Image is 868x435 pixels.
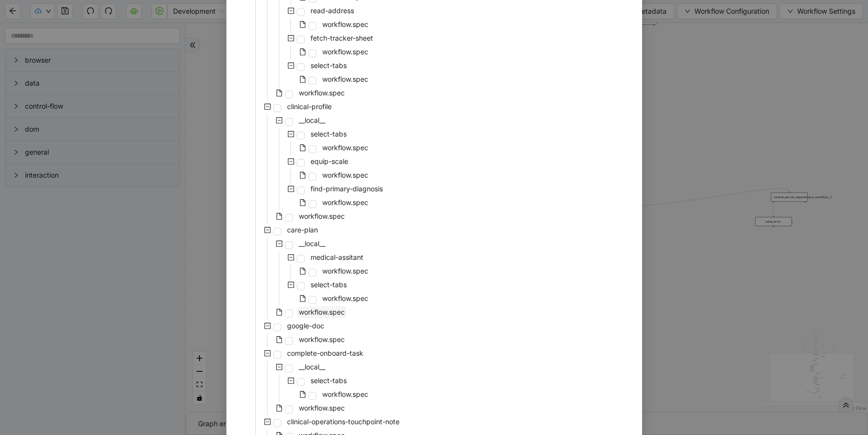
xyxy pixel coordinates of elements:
[322,47,368,56] span: workflow.spec
[309,279,349,291] span: select-tabs
[311,34,373,42] span: fetch-tracker-sheet
[287,417,400,426] span: clinical-operations-touchpoint-note
[322,143,368,152] span: workflow.spec
[276,90,283,96] span: file
[311,376,347,385] span: select-tabs
[288,158,294,165] span: minus-square
[299,308,345,316] span: workflow.spec
[299,295,306,302] span: file
[299,76,306,83] span: file
[322,390,368,398] span: workflow.spec
[276,240,283,247] span: minus-square
[299,116,325,124] span: __local__
[264,103,271,110] span: minus-square
[320,293,370,304] span: workflow.spec
[299,335,345,343] span: workflow.spec
[309,252,365,263] span: medical-assitant
[320,46,370,58] span: workflow.spec
[322,20,368,28] span: workflow.spec
[309,60,349,71] span: select-tabs
[297,402,347,414] span: workflow.spec
[320,73,370,85] span: workflow.spec
[322,267,368,275] span: workflow.spec
[288,131,294,137] span: minus-square
[264,418,271,425] span: minus-square
[288,281,294,288] span: minus-square
[299,391,306,398] span: file
[287,226,318,234] span: care-plan
[311,6,354,15] span: read-address
[299,48,306,55] span: file
[297,87,347,99] span: workflow.spec
[287,321,324,330] span: google-doc
[299,404,345,412] span: workflow.spec
[288,35,294,42] span: minus-square
[264,322,271,329] span: minus-square
[285,101,334,113] span: clinical-profile
[285,416,401,428] span: clinical-operations-touchpoint-note
[288,377,294,384] span: minus-square
[309,32,375,44] span: fetch-tracker-sheet
[297,361,327,373] span: __local__
[288,185,294,192] span: minus-square
[299,172,306,179] span: file
[322,294,368,302] span: workflow.spec
[288,254,294,261] span: minus-square
[299,21,306,28] span: file
[320,265,370,277] span: workflow.spec
[285,347,365,359] span: complete-onboard-task
[309,375,349,387] span: select-tabs
[322,171,368,179] span: workflow.spec
[299,268,306,275] span: file
[297,334,347,345] span: workflow.spec
[311,157,348,165] span: equip-scale
[276,336,283,343] span: file
[311,130,347,138] span: select-tabs
[309,128,349,140] span: select-tabs
[287,349,363,357] span: complete-onboard-task
[264,350,271,357] span: minus-square
[276,364,283,370] span: minus-square
[322,198,368,206] span: workflow.spec
[299,199,306,206] span: file
[297,114,327,126] span: __local__
[320,389,370,400] span: workflow.spec
[320,169,370,181] span: workflow.spec
[276,405,283,412] span: file
[309,5,356,17] span: read-address
[311,61,347,69] span: select-tabs
[299,212,345,220] span: workflow.spec
[285,320,326,332] span: google-doc
[285,224,320,236] span: care-plan
[299,89,345,97] span: workflow.spec
[299,144,306,151] span: file
[311,280,347,289] span: select-tabs
[276,213,283,220] span: file
[276,309,283,316] span: file
[276,117,283,124] span: minus-square
[309,156,350,167] span: equip-scale
[297,238,327,250] span: __local__
[320,142,370,154] span: workflow.spec
[287,102,332,111] span: clinical-profile
[309,183,385,195] span: find-primary-diagnosis
[264,227,271,233] span: minus-square
[288,62,294,69] span: minus-square
[299,239,325,248] span: __local__
[320,19,370,30] span: workflow.spec
[297,306,347,318] span: workflow.spec
[311,184,383,193] span: find-primary-diagnosis
[299,363,325,371] span: __local__
[320,197,370,208] span: workflow.spec
[311,253,363,261] span: medical-assitant
[322,75,368,83] span: workflow.spec
[288,7,294,14] span: minus-square
[297,210,347,222] span: workflow.spec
